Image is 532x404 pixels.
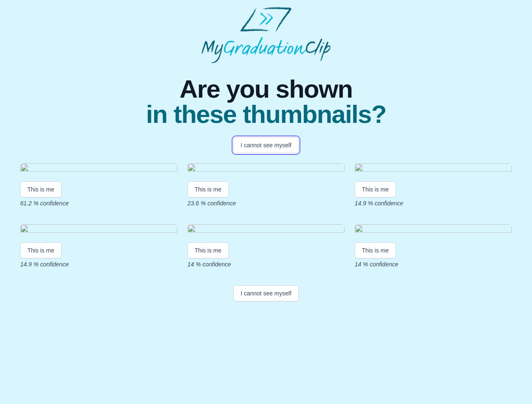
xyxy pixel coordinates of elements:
[233,137,299,153] button: I cannot see myself
[146,102,386,127] span: in these thumbnails?
[187,181,229,197] button: This is me
[187,260,345,268] p: 14 % confidence
[187,199,345,207] p: 23.6 % confidence
[201,7,331,63] img: MyGraduationClip
[20,224,177,236] img: f542428139fcdf4a9c526d8ced02bf9813465c0d.gif
[233,285,299,301] button: I cannot see myself
[187,224,345,236] img: 0a026f3a72544bbbe1dc24a7285fa5b294868dbc.gif
[20,163,177,175] img: d96988e230708c9efe91662bb01fe2f2f5b80e17.gif
[355,260,512,268] p: 14 % confidence
[20,181,61,197] button: This is me
[355,199,512,207] p: 14.9 % confidence
[355,224,512,236] img: 5895f392ba8059c020973a764f08190105bdf0a0.gif
[187,163,345,175] img: 64247ea804c2775a091134863faadf0aa64546b2.gif
[355,242,396,258] button: This is me
[146,77,386,102] span: Are you shown
[20,260,177,268] p: 14.9 % confidence
[20,199,177,207] p: 61.2 % confidence
[187,242,229,258] button: This is me
[355,181,396,197] button: This is me
[355,163,512,175] img: 090354da26598469e01c0f78c83c2ca262c0bacb.gif
[20,242,61,258] button: This is me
